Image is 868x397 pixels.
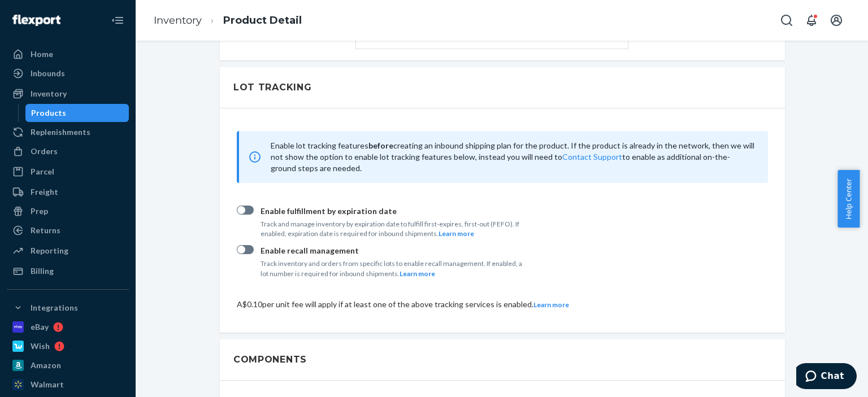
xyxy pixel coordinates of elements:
[7,142,129,160] a: Orders
[533,300,569,309] span: Learn more
[837,170,860,228] button: Help Center
[31,341,50,352] div: Wish
[31,49,53,60] div: Home
[796,363,857,391] iframe: Opens a widget where you can chat to one of our agents
[31,186,58,198] div: Freight
[223,14,302,27] a: Product Detail
[261,206,529,217] p: Enable fulfillment by expiration date
[31,265,54,277] div: Billing
[31,360,61,371] div: Amazon
[533,299,569,309] a: Learn more
[31,107,66,119] div: Products
[31,146,58,157] div: Orders
[31,88,67,99] div: Inventory
[562,152,622,162] a: Contact Support
[7,123,129,141] a: Replenishments
[31,126,90,138] div: Replenishments
[7,202,129,220] a: Prep
[261,245,529,256] p: Enable recall management
[31,206,48,217] div: Prep
[7,262,129,280] a: Billing
[12,15,60,26] img: Flexport logo
[7,356,129,374] a: Amazon
[145,4,311,37] ol: breadcrumbs
[31,379,64,390] div: Walmart
[31,321,49,333] div: eBay
[7,318,129,336] a: eBay
[775,9,798,32] button: Open Search Box
[7,242,129,260] a: Reporting
[233,81,311,94] div: Lot Tracking
[31,225,60,236] div: Returns
[31,245,68,256] div: Reporting
[825,9,848,32] button: Open account menu
[7,221,129,239] a: Returns
[261,259,529,278] p: Track inventory and orders from specific lots to enable recall management. If enabled, a lot numb...
[106,9,129,32] button: Close Navigation
[800,9,823,32] button: Open notifications
[7,45,129,63] a: Home
[400,269,435,278] a: Learn more
[7,163,129,181] a: Parcel
[237,299,768,310] div: A $0.10 per unit fee will apply if at least one of the above tracking services is enabled.
[31,302,78,313] div: Integrations
[271,141,754,173] span: Enable lot tracking features creating an inbound shipping plan for the product. If the product is...
[154,14,202,27] a: Inventory
[7,64,129,82] a: Inbounds
[233,353,307,367] h2: Components
[7,376,129,394] a: Walmart
[7,183,129,201] a: Freight
[31,68,65,79] div: Inbounds
[7,337,129,355] a: Wish
[368,141,393,150] strong: before
[261,219,529,238] p: Track and manage inventory by expiration date to fulfill first-expires, first-out (FEFO). If enab...
[7,85,129,103] a: Inventory
[7,299,129,317] button: Integrations
[31,166,54,177] div: Parcel
[25,104,129,122] a: Products
[439,229,474,238] a: Learn more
